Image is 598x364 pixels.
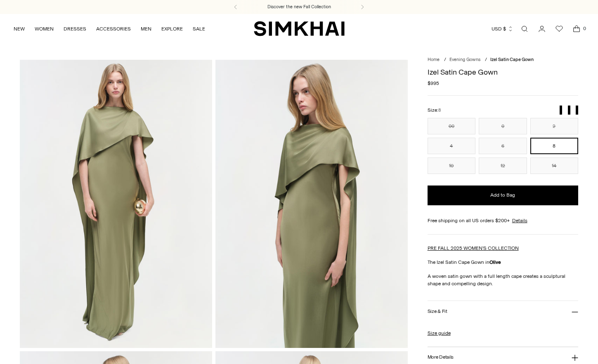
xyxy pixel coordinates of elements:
p: A woven satin gown with a full length cape creates a sculptural shape and compelling design. [428,272,579,287]
div: / [444,56,446,63]
a: PRE FALL 2025 WOMEN'S COLLECTION [428,245,519,251]
label: Size: [428,106,441,114]
span: 0 [581,25,588,32]
button: USD $ [492,20,513,38]
img: Izel Satin Cape Gown [20,60,212,348]
span: 8 [438,108,441,113]
h3: More Details [428,355,454,360]
div: / [485,56,487,63]
button: 14 [530,157,579,174]
a: Open search modal [516,21,533,37]
button: 4 [428,138,476,154]
a: DRESSES [64,20,86,38]
button: 2 [530,118,579,134]
h3: Size & Fit [428,309,447,314]
a: Details [512,217,527,224]
a: EXPLORE [161,20,183,38]
button: 12 [479,157,527,174]
a: Open cart modal [568,21,585,37]
a: ACCESSORIES [96,20,131,38]
span: Add to Bag [490,192,515,199]
button: 10 [428,157,476,174]
a: Evening Gowns [449,57,480,62]
a: Size guide [428,329,451,337]
a: Wishlist [551,21,567,37]
button: 00 [428,118,476,134]
button: Add to Bag [428,186,579,205]
span: $995 [428,80,439,87]
a: WOMEN [35,20,54,38]
nav: breadcrumbs [428,56,579,63]
button: Size & Fit [428,301,579,322]
p: The Izel Satin Cape Gown in [428,258,579,266]
h1: Izel Satin Cape Gown [428,68,579,76]
a: MEN [141,20,151,38]
button: 8 [530,138,579,154]
strong: Olive [489,259,501,265]
div: Free shipping on all US orders $200+ [428,217,579,224]
a: Home [428,57,440,62]
a: Discover the new Fall Collection [267,4,331,10]
button: 0 [479,118,527,134]
button: 6 [479,138,527,154]
a: SALE [193,20,205,38]
img: Izel Satin Cape Gown [215,60,408,348]
span: Izel Satin Cape Gown [490,57,534,62]
a: NEW [14,20,25,38]
a: SIMKHAI [254,21,345,37]
a: Go to the account page [534,21,550,37]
